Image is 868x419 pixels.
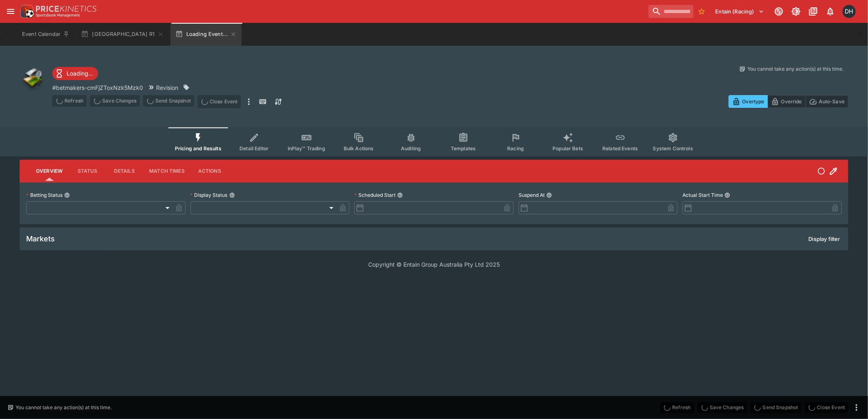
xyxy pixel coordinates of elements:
[781,97,802,106] p: Override
[852,403,861,412] button: more
[819,97,845,106] p: Auto-Save
[711,5,769,18] button: Select Tenant
[239,145,268,152] span: Detail Editor
[190,192,228,198] p: Display Status
[747,65,843,73] p: You cannot take any action(s) at this time.
[3,4,18,19] button: open drawer
[36,6,96,12] img: PriceKinetics
[804,232,845,245] button: Display filter
[52,83,143,92] p: Copy To Clipboard
[191,161,228,181] button: Actions
[17,23,74,46] button: Event Calendar
[507,145,524,152] span: Racing
[170,23,242,46] button: Loading Event...
[682,192,723,198] p: Actual Start Time
[695,5,708,18] button: No Bookmarks
[806,4,821,19] button: Documentation
[143,161,191,181] button: Match Times
[602,145,638,152] span: Related Events
[823,4,838,19] button: Notifications
[805,95,848,108] button: Auto-Save
[26,234,55,243] h5: Markets
[175,145,221,152] span: Pricing and Results
[156,83,178,92] p: Revision
[16,404,112,411] p: You cannot take any action(s) at this time.
[26,192,63,198] p: Betting Status
[789,4,803,19] button: Toggle light/dark mode
[354,192,396,198] p: Scheduled Start
[106,161,143,181] button: Details
[653,145,693,152] span: System Controls
[67,69,93,78] p: Loading...
[451,145,476,152] span: Templates
[553,145,583,152] span: Popular Bets
[546,192,552,198] button: Suspend At
[840,2,858,20] button: David Howard
[64,192,70,198] button: Betting Status
[288,145,325,152] span: InPlay™ Trading
[772,4,786,19] button: Connected to PK
[742,97,764,106] p: Overtype
[397,192,403,198] button: Scheduled Start
[76,23,168,46] button: [GEOGRAPHIC_DATA] R1
[36,13,80,17] img: Sportsbook Management
[229,192,235,198] button: Display Status
[69,161,106,181] button: Status
[729,95,768,108] button: Overtype
[767,95,805,108] button: Override
[729,95,848,108] div: Start From
[344,145,374,152] span: Bulk Actions
[725,192,730,198] button: Actual Start Time
[401,145,421,152] span: Auditing
[519,192,545,198] p: Suspend At
[20,65,46,91] img: other.png
[168,127,700,156] div: Event type filters
[649,5,694,18] input: search
[843,5,856,18] div: David Howard
[244,95,254,108] button: more
[29,161,69,181] button: Overview
[18,3,34,20] img: PriceKinetics Logo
